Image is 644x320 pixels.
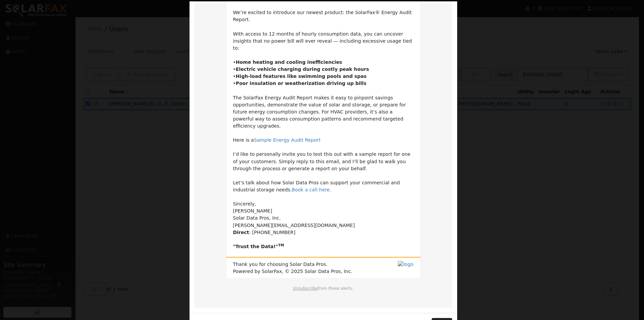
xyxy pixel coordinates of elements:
[236,59,342,65] b: Home heating and cooling inefficiencies
[233,244,284,249] b: "Trust the Data!"
[293,286,318,291] a: Unsubscribe
[233,261,353,275] span: Thank you for choosing Solar Data Pros. Powered by SolarFax, © 2025 Solar Data Pros, Inc.
[254,137,321,143] a: Sample Energy Audit Report
[233,230,249,235] b: Direct
[236,81,367,86] b: Poor insulation or weatherization driving up bills
[292,187,331,192] a: Book a call here.
[398,261,413,268] img: logo
[236,74,367,79] b: High-load features like swimming pools and spas
[233,285,414,298] td: from these alerts.
[236,66,369,72] b: Electric vehicle charging during costly peak hours
[278,243,284,247] sup: TM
